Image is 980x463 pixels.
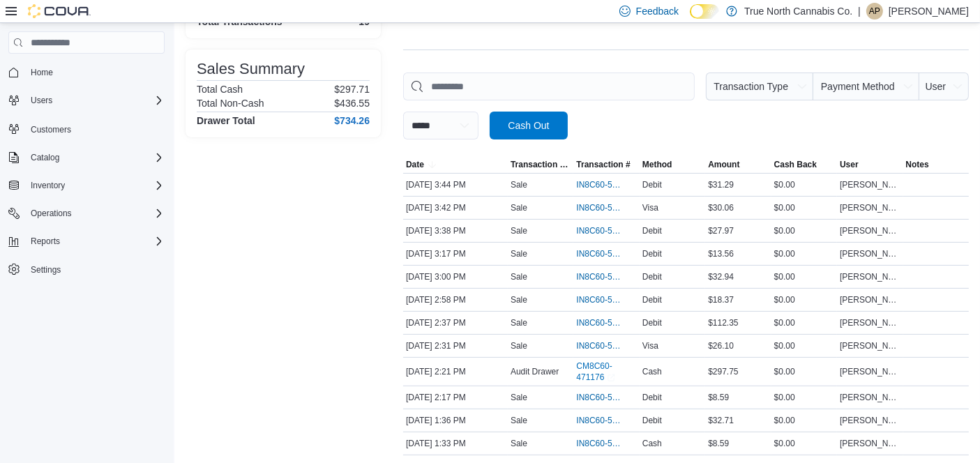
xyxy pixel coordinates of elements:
[708,179,734,190] span: $31.29
[813,73,919,100] button: Payment Method
[576,245,636,262] button: IN8C60-5266479
[840,366,900,377] span: [PERSON_NAME]
[708,317,738,328] span: $112.35
[642,225,662,236] span: Debit
[840,225,900,236] span: [PERSON_NAME]
[771,245,837,262] div: $0.00
[3,231,170,251] button: Reports
[642,366,662,377] span: Cash
[576,389,636,406] button: IN8C60-5266044
[403,176,508,193] div: [DATE] 3:44 PM
[774,159,817,170] span: Cash Back
[28,4,91,18] img: Cova
[576,176,636,193] button: IN8C60-5266693
[31,95,52,106] span: Users
[744,3,852,20] p: True North Cannabis Co.
[511,225,527,236] p: Sale
[576,222,636,239] button: IN8C60-5266647
[3,119,170,139] button: Customers
[576,340,622,351] span: IN8C60-5266147
[889,3,969,20] p: [PERSON_NAME]
[576,438,622,449] span: IN8C60-5265764
[334,115,370,126] h4: $734.26
[636,4,679,18] span: Feedback
[840,248,900,259] span: [PERSON_NAME]
[31,152,59,163] span: Catalog
[708,366,738,377] span: $297.75
[511,392,527,403] p: Sale
[25,205,77,222] button: Operations
[771,412,837,429] div: $0.00
[708,159,739,170] span: Amount
[25,63,165,81] span: Home
[576,179,622,190] span: IN8C60-5266693
[642,415,662,426] span: Debit
[642,179,662,190] span: Debit
[576,317,622,328] span: IN8C60-5266190
[31,236,60,247] span: Reports
[576,271,622,282] span: IN8C60-5266361
[508,156,573,173] button: Transaction Type
[573,156,639,173] button: Transaction #
[403,337,508,354] div: [DATE] 2:31 PM
[403,291,508,308] div: [DATE] 2:58 PM
[197,61,305,77] h3: Sales Summary
[708,225,734,236] span: $27.97
[25,121,77,138] a: Customers
[197,115,255,126] h4: Drawer Total
[642,271,662,282] span: Debit
[25,177,165,194] span: Inventory
[25,92,58,109] button: Users
[3,91,170,110] button: Users
[840,294,900,305] span: [PERSON_NAME]
[840,392,900,403] span: [PERSON_NAME]
[25,92,165,109] span: Users
[840,340,900,351] span: [PERSON_NAME]
[25,64,59,81] a: Home
[511,294,527,305] p: Sale
[919,73,969,100] button: User
[771,268,837,285] div: $0.00
[926,81,947,92] span: User
[3,259,170,280] button: Settings
[840,202,900,213] span: [PERSON_NAME]
[771,199,837,216] div: $0.00
[771,156,837,173] button: Cash Back
[511,202,527,213] p: Sale
[771,435,837,452] div: $0.00
[403,435,508,452] div: [DATE] 1:33 PM
[406,159,424,170] span: Date
[403,389,508,406] div: [DATE] 2:17 PM
[771,222,837,239] div: $0.00
[25,149,65,166] button: Catalog
[576,392,622,403] span: IN8C60-5266044
[690,19,691,20] span: Dark Mode
[25,233,165,250] span: Reports
[771,176,837,193] div: $0.00
[511,366,559,377] p: Audit Drawer
[576,412,636,429] button: IN8C60-5265790
[858,3,861,20] p: |
[771,314,837,331] div: $0.00
[576,159,630,170] span: Transaction #
[708,271,734,282] span: $32.94
[708,415,734,426] span: $32.71
[642,248,662,259] span: Debit
[3,62,170,82] button: Home
[25,233,66,250] button: Reports
[866,3,883,20] div: Andrew Patterson
[714,81,788,92] span: Transaction Type
[640,156,705,173] button: Method
[197,84,243,95] h6: Total Cash
[31,124,71,135] span: Customers
[837,156,903,173] button: User
[771,363,837,380] div: $0.00
[576,268,636,285] button: IN8C60-5266361
[403,412,508,429] div: [DATE] 1:36 PM
[840,415,900,426] span: [PERSON_NAME]
[31,208,72,219] span: Operations
[490,112,568,139] button: Cash Out
[840,271,900,282] span: [PERSON_NAME]
[642,159,672,170] span: Method
[511,248,527,259] p: Sale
